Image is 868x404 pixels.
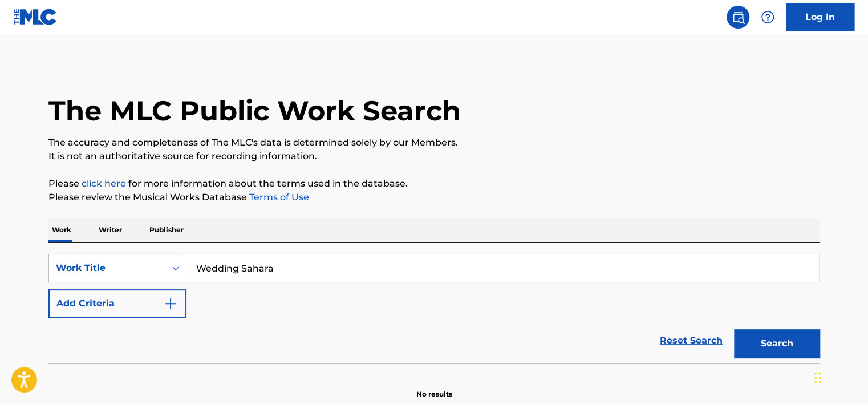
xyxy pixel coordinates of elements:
[164,297,177,310] img: 9d2ae6d4665cec9f34b9.svg
[48,289,186,318] button: Add Criteria
[146,218,187,242] p: Publisher
[48,218,75,242] p: Work
[247,192,309,203] a: Terms of Use
[14,9,58,25] img: MLC Logo
[761,10,774,24] img: help
[786,3,854,31] a: Log In
[82,178,126,189] a: click here
[727,6,749,29] a: Public Search
[48,177,820,191] p: Please for more information about the terms used in the database.
[95,218,125,242] p: Writer
[734,329,820,358] button: Search
[416,375,452,399] p: No results
[48,150,820,163] p: It is not an authoritative source for recording information.
[811,349,868,404] iframe: Chat Widget
[654,328,728,353] a: Reset Search
[48,94,461,128] h1: The MLC Public Work Search
[48,191,820,204] p: Please review the Musical Works Database
[56,261,159,275] div: Work Title
[756,6,779,29] div: Help
[731,10,745,24] img: search
[48,254,820,363] form: Search Form
[814,361,821,395] div: Drag
[48,136,820,150] p: The accuracy and completeness of The MLC's data is determined solely by our Members.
